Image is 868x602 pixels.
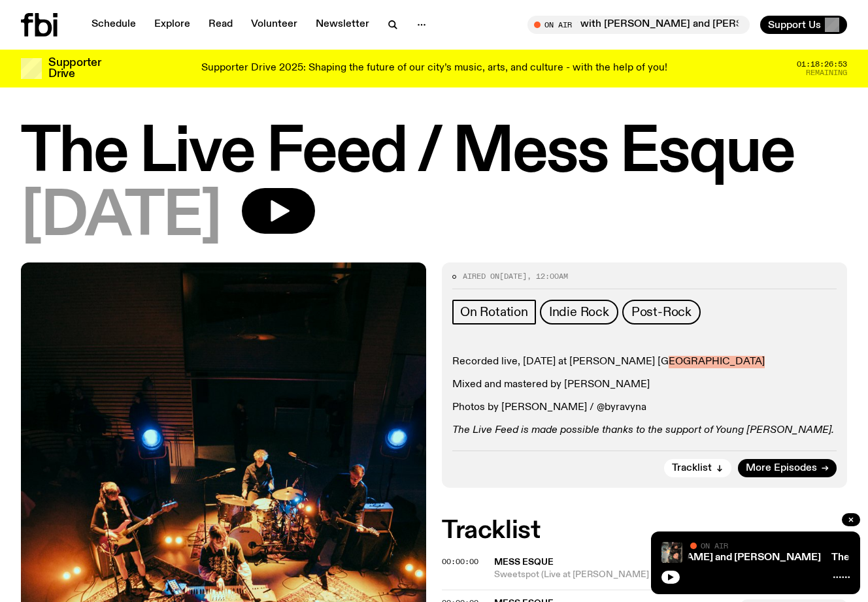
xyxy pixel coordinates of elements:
[460,305,528,319] span: On Rotation
[760,16,847,34] button: Support Us
[452,402,837,414] p: Photos by [PERSON_NAME] / @byravyna
[738,459,837,477] a: More Episodes
[535,552,821,563] a: The Allnighter with [PERSON_NAME] and [PERSON_NAME]
[21,124,847,183] h1: The Live Feed / Mess Esque
[442,519,847,543] h2: Tracklist
[48,57,101,80] h3: Supporter Drive
[631,305,692,319] span: Post-Rock
[701,541,728,550] span: On Air
[452,300,536,325] a: On Rotation
[442,556,478,567] span: 00:00:00
[746,464,817,473] span: More Episodes
[549,305,609,319] span: Indie Rock
[806,69,847,76] span: Remaining
[664,459,731,477] button: Tracklist
[672,464,712,473] span: Tracklist
[494,558,554,567] span: Mess Esque
[768,19,821,31] span: Support Us
[146,16,198,34] a: Explore
[622,300,701,325] a: Post-Rock
[308,16,377,34] a: Newsletter
[21,188,221,247] span: [DATE]
[527,16,750,34] button: On AirThe Allnighter with [PERSON_NAME] and [PERSON_NAME]
[797,61,847,68] span: 01:18:26:53
[540,300,618,325] a: Indie Rock
[499,271,527,281] span: [DATE]
[494,569,733,581] span: Sweetspot (Live at [PERSON_NAME] [GEOGRAPHIC_DATA])
[463,271,499,281] span: Aired on
[201,63,667,74] p: Supporter Drive 2025: Shaping the future of our city’s music, arts, and culture - with the help o...
[201,16,241,34] a: Read
[452,425,834,436] em: The Live Feed is made possible thanks to the support of Young [PERSON_NAME].
[243,16,305,34] a: Volunteer
[452,356,837,368] p: Recorded live, [DATE] at [PERSON_NAME] [GEOGRAPHIC_DATA]
[452,379,837,391] p: Mixed and mastered by [PERSON_NAME]
[442,558,478,565] button: 00:00:00
[84,16,144,34] a: Schedule
[527,271,568,281] span: , 12:00am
